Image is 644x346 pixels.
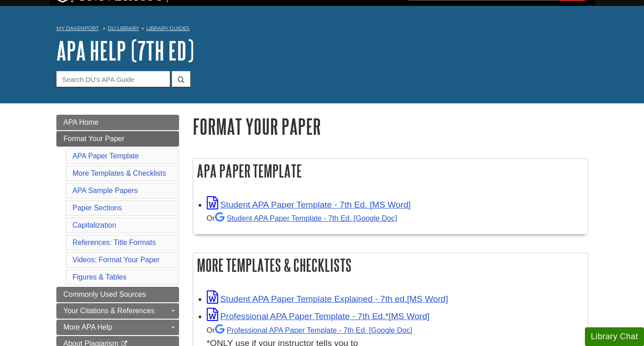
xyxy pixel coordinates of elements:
[56,320,179,335] a: More APA Help
[193,253,588,277] h2: More Templates & Checklists
[207,326,412,334] small: Or
[207,294,448,304] a: Link opens in new window
[73,204,122,212] a: Paper Sections
[73,169,166,177] a: More Templates & Checklists
[215,214,397,222] a: Student APA Paper Template - 7th Ed. [Google Doc]
[585,327,644,346] button: Library Chat
[207,214,397,222] small: Or
[64,135,125,142] span: Format Your Paper
[73,187,138,194] a: APA Sample Papers
[73,152,139,160] a: APA Paper Template
[207,200,411,209] a: Link opens in new window
[56,131,179,147] a: Format Your Paper
[56,287,179,302] a: Commonly Used Sources
[73,239,156,246] a: References: Title Formats
[56,303,179,319] a: Your Citations & References
[64,323,112,331] span: More APA Help
[56,25,99,32] a: My Davenport
[56,22,588,37] nav: breadcrumb
[73,273,127,281] a: Figures & Tables
[146,25,190,31] a: Library Guides
[73,221,116,229] a: Capitalization
[64,307,155,315] span: Your Citations & References
[193,115,588,138] h1: Format Your Paper
[64,290,146,298] span: Commonly Used Sources
[73,256,160,264] a: Videos: Format Your Paper
[207,311,430,321] a: Link opens in new window
[56,115,179,130] a: APA Home
[56,71,170,87] input: Search DU's APA Guide
[108,25,139,31] a: DU Library
[56,36,194,65] a: APA Help (7th Ed)
[64,118,99,126] span: APA Home
[193,159,588,183] h2: APA Paper Template
[215,326,412,334] a: Professional APA Paper Template - 7th Ed.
